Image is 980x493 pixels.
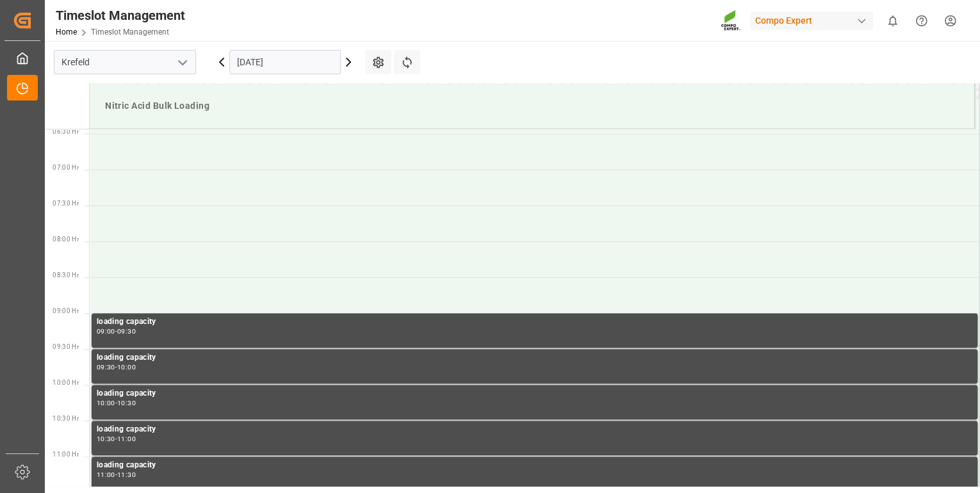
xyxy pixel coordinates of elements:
[115,472,117,478] div: -
[100,94,964,118] div: Nitric Acid Bulk Loading
[907,6,936,35] button: Help Center
[53,236,79,243] span: 08:00 Hr
[53,451,79,458] span: 11:00 Hr
[117,328,136,334] div: 09:30
[97,423,972,436] div: loading capacity
[56,28,77,36] a: Home
[97,328,115,334] div: 09:00
[115,400,117,406] div: -
[53,379,79,386] span: 10:00 Hr
[97,316,972,328] div: loading capacity
[117,436,136,442] div: 11:00
[97,459,972,472] div: loading capacity
[750,8,878,33] button: Compo Expert
[53,271,79,279] span: 08:30 Hr
[53,128,79,135] span: 06:30 Hr
[115,436,117,442] div: -
[117,364,136,370] div: 10:00
[53,415,79,422] span: 10:30 Hr
[97,436,115,442] div: 10:30
[878,6,907,35] button: show 0 new notifications
[721,10,741,32] img: Screenshot%202023-09-29%20at%2010.02.21.png_1712312052.png
[53,200,79,207] span: 07:30 Hr
[97,472,115,478] div: 11:00
[750,12,873,30] div: Compo Expert
[97,352,972,364] div: loading capacity
[172,53,192,72] button: open menu
[53,307,79,314] span: 09:00 Hr
[97,364,115,370] div: 09:30
[53,164,79,171] span: 07:00 Hr
[117,472,136,478] div: 11:30
[53,343,79,350] span: 09:30 Hr
[229,50,341,74] input: DD.MM.YYYY
[97,387,972,400] div: loading capacity
[56,6,185,25] div: Timeslot Management
[97,400,115,406] div: 10:00
[115,328,117,334] div: -
[117,400,136,406] div: 10:30
[54,50,196,74] input: Type to search/select
[115,364,117,370] div: -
